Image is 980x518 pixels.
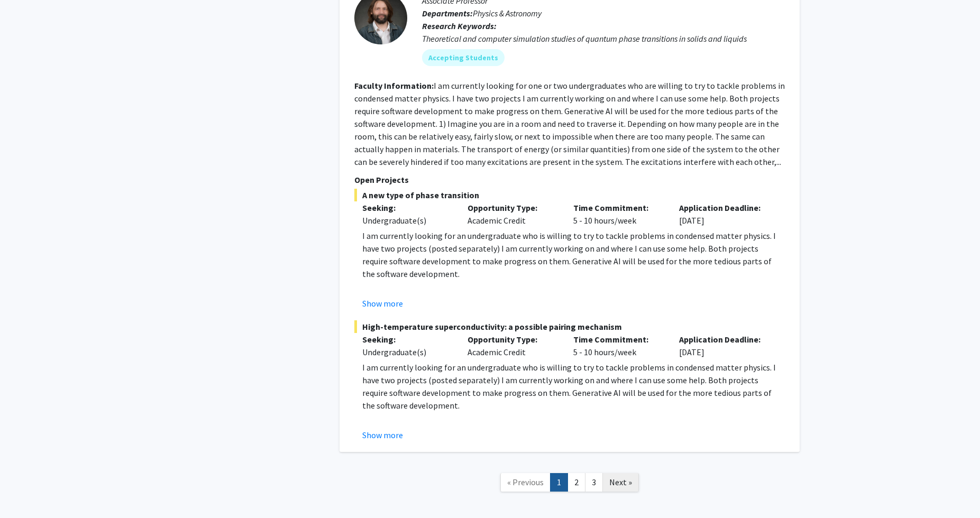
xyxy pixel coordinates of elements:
a: 3 [585,473,603,492]
p: I am currently looking for an undergraduate who is willing to try to tackle problems in condensed... [362,229,785,280]
span: A new type of phase transition [354,189,785,201]
p: Open Projects [354,173,785,186]
p: Time Commitment: [573,333,663,346]
div: [DATE] [671,201,777,227]
p: Application Deadline: [679,333,769,346]
div: Undergraduate(s) [362,346,452,358]
p: Time Commitment: [573,201,663,214]
div: 5 - 10 hours/week [565,201,671,227]
b: Research Keywords: [422,21,497,31]
a: 2 [567,473,585,492]
div: Undergraduate(s) [362,214,452,227]
div: [DATE] [671,333,777,358]
iframe: Chat [8,470,45,510]
button: Show more [362,297,403,310]
p: Seeking: [362,201,452,214]
span: High-temperature superconductivity: a possible pairing mechanism [354,320,785,333]
div: 5 - 10 hours/week [565,333,671,358]
p: Application Deadline: [679,201,769,214]
span: « Previous [507,477,544,487]
p: I am currently looking for an undergraduate who is willing to try to tackle problems in condensed... [362,361,785,412]
a: 1 [550,473,568,492]
fg-read-more: I am currently looking for one or two undergraduates who are willing to try to tackle problems in... [354,80,785,167]
nav: Page navigation [340,462,800,505]
b: Faculty Information: [354,80,434,91]
p: Seeking: [362,333,452,346]
mat-chip: Accepting Students [422,49,505,66]
div: Academic Credit [460,333,565,358]
a: Next [602,473,639,492]
div: Academic Credit [460,201,565,227]
div: Theoretical and computer simulation studies of quantum phase transitions in solids and liquids [422,32,785,45]
span: Physics & Astronomy [473,8,542,18]
span: Next » [609,477,632,487]
p: Opportunity Type: [468,333,557,346]
b: Departments: [422,8,473,18]
button: Show more [362,429,403,441]
a: Previous Page [500,473,551,492]
p: Opportunity Type: [468,201,557,214]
